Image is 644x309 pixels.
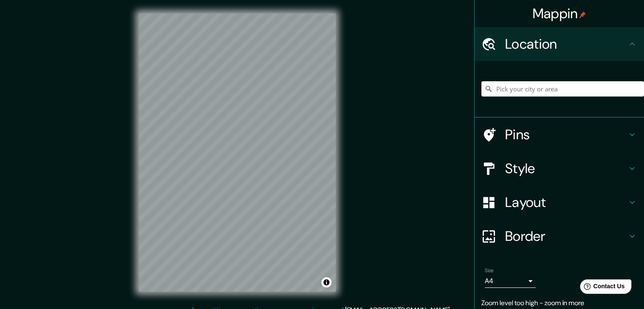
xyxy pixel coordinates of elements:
h4: Border [505,228,627,245]
input: Pick your city or area [481,81,644,97]
h4: Layout [505,194,627,211]
h4: Style [505,160,627,177]
h4: Location [505,36,627,52]
div: Border [475,219,644,253]
div: Style [475,152,644,185]
p: Zoom level too high - zoom in more [481,298,637,308]
div: Location [475,27,644,61]
button: Toggle attribution [321,277,332,287]
div: Layout [475,185,644,219]
label: Size [485,267,494,274]
div: A4 [485,274,536,288]
iframe: Help widget launcher [569,276,635,300]
div: Pins [475,118,644,152]
img: pin-icon.png [579,11,586,18]
canvas: Map [139,14,336,292]
h4: Pins [505,126,627,143]
h4: Mappin [533,5,586,22]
